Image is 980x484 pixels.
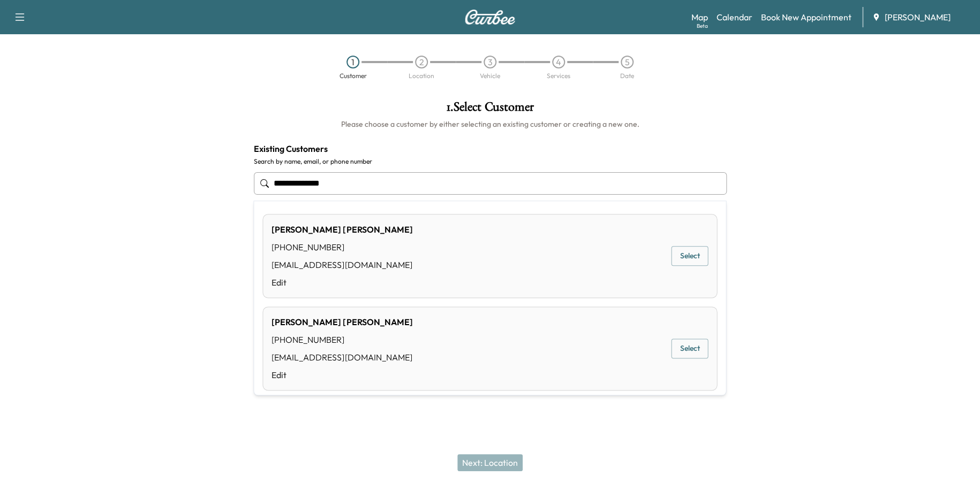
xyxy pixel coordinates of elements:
[484,56,496,68] div: 3
[691,11,708,24] a: MapBeta
[346,56,359,68] div: 1
[272,258,412,271] div: [EMAIL_ADDRESS][DOMAIN_NAME]
[409,73,434,79] div: Location
[272,368,412,381] a: Edit
[272,223,412,236] div: [PERSON_NAME] [PERSON_NAME]
[272,241,412,253] div: [PHONE_NUMBER]
[272,276,412,289] a: Edit
[464,10,516,25] img: Curbee Logo
[272,333,412,346] div: [PHONE_NUMBER]
[480,73,500,79] div: Vehicle
[620,73,634,79] div: Date
[671,246,708,266] button: Select
[671,339,708,358] button: Select
[697,22,708,30] div: Beta
[254,119,727,129] h6: Please choose a customer by either selecting an existing customer or creating a new one.
[717,11,752,24] a: Calendar
[340,73,367,79] div: Customer
[885,11,951,24] span: [PERSON_NAME]
[415,56,428,68] div: 2
[761,11,851,24] a: Book New Appointment
[254,142,727,155] h4: Existing Customers
[272,316,412,328] div: [PERSON_NAME] [PERSON_NAME]
[552,56,565,68] div: 4
[621,56,634,68] div: 5
[272,351,412,364] div: [EMAIL_ADDRESS][DOMAIN_NAME]
[254,101,727,119] h1: 1 . Select Customer
[547,73,570,79] div: Services
[254,157,727,166] label: Search by name, email, or phone number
